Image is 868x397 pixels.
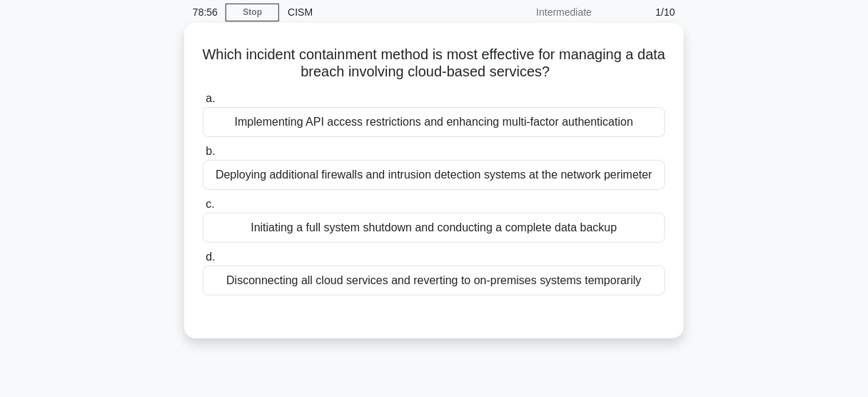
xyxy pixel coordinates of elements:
[206,92,215,104] span: a.
[201,46,667,81] h5: Which incident containment method is most effective for managing a data breach involving cloud-ba...
[203,107,665,137] div: Implementing API access restrictions and enhancing multi-factor authentication
[203,213,665,243] div: Initiating a full system shutdown and conducting a complete data backup
[206,198,214,210] span: c.
[206,145,215,157] span: b.
[203,160,665,190] div: Deploying additional firewalls and intrusion detection systems at the network perimeter
[226,4,279,21] a: Stop
[206,251,215,263] span: d.
[203,266,665,296] div: Disconnecting all cloud services and reverting to on-premises systems temporarily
